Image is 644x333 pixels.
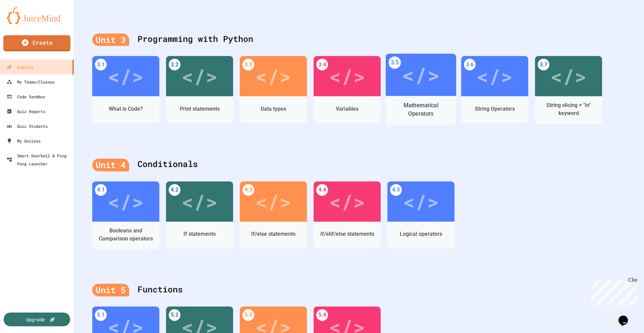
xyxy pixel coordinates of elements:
[183,230,216,238] div: If statements
[181,61,218,91] div: </>
[540,101,597,117] div: String slicing + "in" keyword
[402,59,440,91] div: </>
[169,309,180,321] div: 5.2
[7,152,71,168] div: Smart Doorbell & Ping Pong Launcher
[261,105,286,113] div: Data types
[7,7,67,24] img: logo-orange.svg
[92,26,626,53] div: Programming with Python
[108,61,144,91] div: </>
[475,105,515,113] div: String Operators
[7,93,45,101] div: Code Sandbox
[108,186,144,217] div: </>
[169,59,180,70] div: 3.2
[7,63,34,71] div: Explore
[92,151,626,178] div: Conditionals
[3,3,46,43] div: Chat with us now!Close
[3,35,70,51] a: Create
[180,105,220,113] div: Print statements
[97,227,154,243] div: Booleans and Comparison operators
[251,230,296,238] div: If/else statements
[26,316,45,323] div: Upgrade
[255,61,291,91] div: </>
[403,186,439,217] div: </>
[92,276,626,303] div: Functions
[169,184,180,196] div: 4.2
[243,184,254,196] div: 4.3
[538,59,549,70] div: 3.7
[616,306,637,326] iframe: chat widget
[243,59,254,70] div: 3.3
[400,230,442,238] div: Logical operators
[243,309,254,321] div: 5.3
[95,59,107,70] div: 3.1
[92,159,129,171] div: Unit 4
[316,309,328,321] div: 5.4
[181,186,218,217] div: </>
[95,184,107,196] div: 4.1
[320,230,374,238] div: If/elif/else statements
[7,137,41,145] div: My Quizzes
[477,61,513,91] div: </>
[255,186,291,217] div: </>
[7,122,48,130] div: Quiz Students
[464,59,476,70] div: 3.6
[550,61,587,91] div: </>
[329,186,365,217] div: </>
[92,284,129,296] div: Unit 5
[329,61,365,91] div: </>
[95,309,107,321] div: 5.1
[92,34,129,46] div: Unit 3
[7,78,55,86] div: My Teams/Classes
[316,184,328,196] div: 4.4
[388,57,401,69] div: 3.5
[7,107,45,115] div: Quiz Reports
[391,101,451,118] div: Mathematical Operators
[336,105,359,113] div: Variables
[588,277,637,306] iframe: chat widget
[316,59,328,70] div: 3.4
[390,184,402,196] div: 4.5
[109,105,143,113] div: What is Code?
